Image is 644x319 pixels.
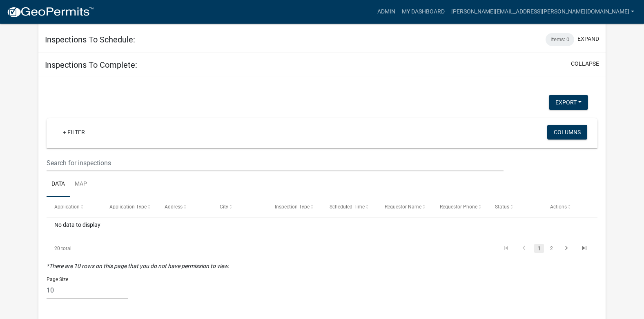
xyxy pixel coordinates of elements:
[546,244,556,253] a: 2
[577,244,592,253] a: go to last page
[212,197,267,217] datatable-header-cell: City
[157,197,212,217] datatable-header-cell: Address
[432,197,487,217] datatable-header-cell: Requestor Phone
[547,125,587,140] button: Columns
[487,197,542,217] datatable-header-cell: Status
[47,197,102,217] datatable-header-cell: Application
[47,263,230,269] i: *There are 10 rows on this page that you do not have permission to view.
[542,197,597,217] datatable-header-cell: Actions
[109,204,147,210] span: Application Type
[577,35,599,43] button: expand
[54,204,80,210] span: Application
[440,204,477,210] span: Requestor Phone
[322,197,377,217] datatable-header-cell: Scheduled Time
[45,60,137,70] h5: Inspections To Complete:
[47,155,504,171] input: Search for inspections
[534,244,544,253] a: 1
[47,238,155,259] div: 20 total
[267,197,322,217] datatable-header-cell: Inspection Type
[377,197,432,217] datatable-header-cell: Requestor Name
[220,204,228,210] span: City
[545,241,557,255] li: page 2
[498,244,514,253] a: go to first page
[399,4,448,20] a: My Dashboard
[516,244,532,253] a: go to previous page
[559,244,574,253] a: go to next page
[56,125,91,140] a: + Filter
[550,204,567,210] span: Actions
[275,204,310,210] span: Inspection Type
[495,204,509,210] span: Status
[102,197,157,217] datatable-header-cell: Application Type
[47,217,597,238] div: No data to display
[549,95,588,110] button: Export
[330,204,365,210] span: Scheduled Time
[546,33,574,46] div: Items: 0
[45,35,135,44] h5: Inspections To Schedule:
[374,4,399,20] a: Admin
[70,171,92,197] a: Map
[385,204,421,210] span: Requestor Name
[571,60,599,68] button: collapse
[47,171,70,197] a: Data
[533,241,545,255] li: page 1
[448,4,637,20] a: [PERSON_NAME][EMAIL_ADDRESS][PERSON_NAME][DOMAIN_NAME]
[165,204,183,210] span: Address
